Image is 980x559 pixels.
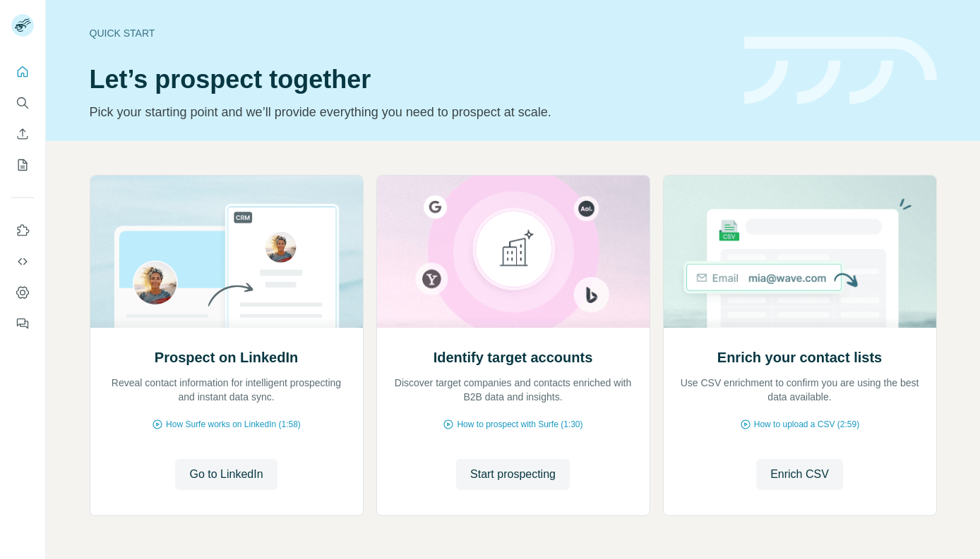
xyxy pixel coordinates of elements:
button: Enrich CSV [756,459,843,490]
button: Enrich CSV [11,121,34,147]
button: My lists [11,152,34,178]
span: Start prospecting [470,466,556,483]
button: Use Surfe on LinkedIn [11,218,34,243]
p: Discover target companies and contacts enriched with B2B data and insights. [391,376,635,404]
img: Enrich your contact lists [663,176,937,328]
span: Enrich CSV [770,466,829,483]
button: Quick start [11,59,34,85]
p: Pick your starting point and we’ll provide everything you need to prospect at scale. [90,102,727,122]
p: Use CSV enrichment to confirm you are using the best data available. [678,376,922,404]
span: How to prospect with Surfe (1:30) [457,418,582,431]
span: How to upload a CSV (2:59) [754,418,859,431]
button: Use Surfe API [11,249,34,274]
img: Prospect on LinkedIn [90,176,364,328]
div: Quick start [90,26,727,40]
img: Identify target accounts [376,176,650,328]
h2: Prospect on LinkedIn [155,348,298,367]
img: banner [744,37,937,105]
h2: Identify target accounts [434,348,593,367]
span: How Surfe works on LinkedIn (1:58) [166,418,301,431]
button: Search [11,90,34,116]
h2: Enrich your contact lists [717,348,882,367]
button: Dashboard [11,280,34,305]
span: Go to LinkedIn [189,466,263,483]
p: Reveal contact information for intelligent prospecting and instant data sync. [104,376,349,404]
button: Feedback [11,311,34,336]
button: Go to LinkedIn [175,459,277,490]
button: Start prospecting [456,459,570,490]
h1: Let’s prospect together [90,66,727,94]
